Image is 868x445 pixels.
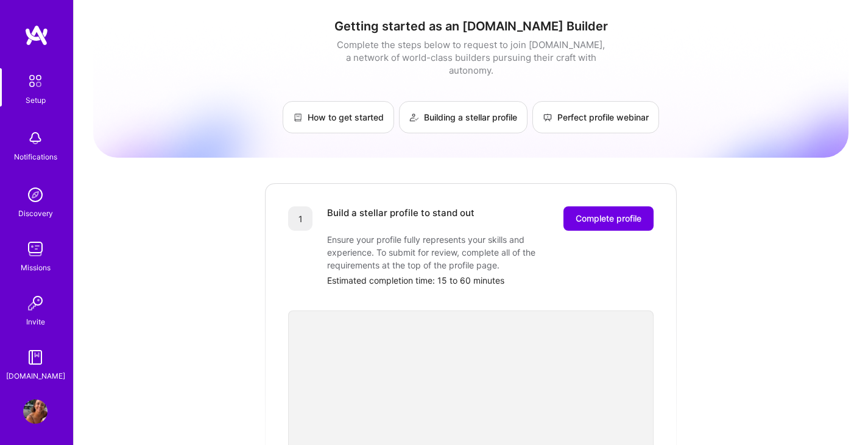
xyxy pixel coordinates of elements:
img: bell [23,126,48,150]
div: 1 [288,206,312,231]
img: How to get started [293,113,303,122]
span: Complete profile [576,212,641,225]
button: Complete profile [563,206,654,231]
div: Notifications [14,150,57,163]
a: User Avatar [20,399,51,424]
img: setup [23,68,48,94]
img: discovery [23,183,48,207]
div: Complete the steps below to request to join [DOMAIN_NAME], a network of world-class builders purs... [334,38,608,77]
img: guide book [23,345,48,370]
div: Missions [21,261,51,274]
div: Ensure your profile fully represents your skills and experience. To submit for review, complete a... [327,233,571,272]
div: Estimated completion time: 15 to 60 minutes [327,274,654,287]
a: Perfect profile webinar [532,101,659,133]
a: Building a stellar profile [399,101,528,133]
div: Invite [26,315,45,328]
div: Setup [26,94,46,107]
img: Perfect profile webinar [543,113,552,122]
div: Build a stellar profile to stand out [327,206,475,231]
h1: Getting started as an [DOMAIN_NAME] Builder [93,19,849,33]
img: teamwork [23,237,48,261]
img: Building a stellar profile [409,113,419,122]
img: User Avatar [23,399,48,424]
img: logo [24,24,49,46]
img: Invite [23,291,48,315]
a: How to get started [283,101,394,133]
div: Discovery [18,207,53,220]
div: [DOMAIN_NAME] [6,370,65,382]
